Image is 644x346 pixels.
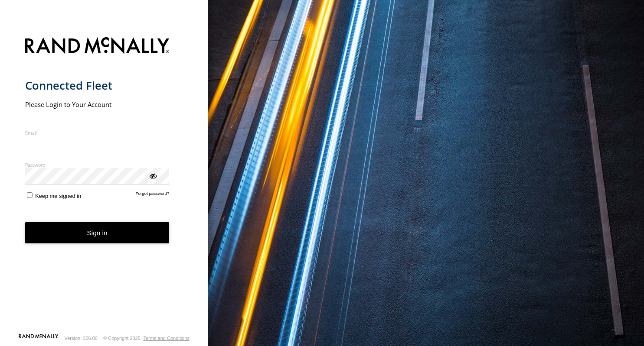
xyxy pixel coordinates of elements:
img: Rand McNally [25,36,170,58]
button: Sign in [25,222,170,243]
label: Email [25,129,170,136]
input: Keep me signed in [27,192,33,198]
div: Version: 306.00 [65,336,98,341]
label: Password [25,162,170,168]
a: Terms and Conditions [144,336,190,341]
h1: Connected Fleet [25,78,170,93]
h2: Please Login to Your Account [25,100,170,109]
a: Forgot password? [136,191,170,199]
a: Visit our Website [19,334,59,343]
span: Keep me signed in [35,193,81,199]
form: main [25,32,183,333]
div: © Copyright 2025 - [103,336,190,341]
div: ViewPassword [148,171,157,180]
